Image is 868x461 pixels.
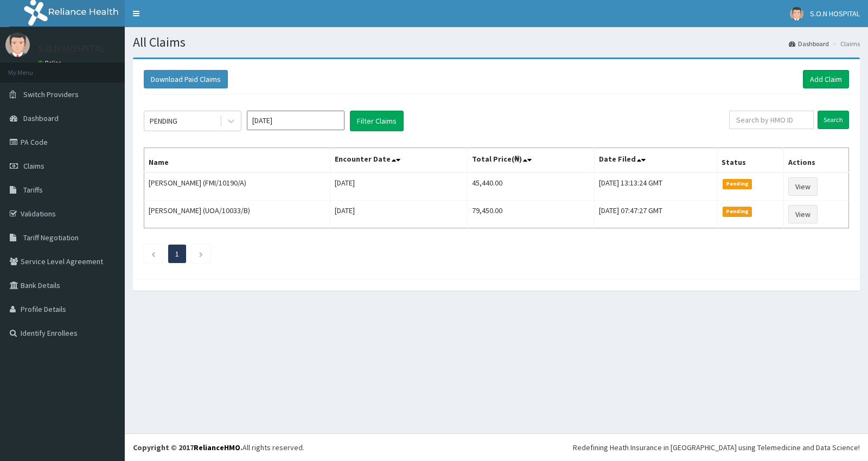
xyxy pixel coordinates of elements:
[467,172,594,201] td: 45,440.00
[144,201,330,228] td: [PERSON_NAME] (UOA/10033/B)
[38,59,64,67] a: Online
[330,172,468,201] td: [DATE]
[23,233,79,242] span: Tariff Negotiation
[247,111,344,130] input: Select Month and Year
[784,148,849,173] th: Actions
[23,161,44,171] span: Claims
[194,443,240,452] a: RelianceHMO
[144,148,330,173] th: Name
[818,111,849,129] input: Search
[133,443,242,452] strong: Copyright © 2017 .
[144,70,228,88] button: Download Paid Claims
[125,433,868,461] footer: All rights reserved.
[789,39,829,48] a: Dashboard
[788,177,818,196] a: View
[788,205,818,223] a: View
[23,89,79,99] span: Switch Providers
[723,207,752,216] span: Pending
[803,70,849,88] a: Add Claim
[717,148,784,173] th: Status
[38,44,105,54] p: S.O.N HOSPITAL
[594,201,717,228] td: [DATE] 07:47:27 GMT
[467,148,594,173] th: Total Price(₦)
[573,442,860,453] div: Redefining Heath Insurance in [GEOGRAPHIC_DATA] using Telemedicine and Data Science!
[723,179,752,189] span: Pending
[594,148,717,173] th: Date Filed
[467,201,594,228] td: 79,450.00
[330,201,468,228] td: [DATE]
[330,148,468,173] th: Encounter Date
[133,35,860,49] h1: All Claims
[144,172,330,201] td: [PERSON_NAME] (FMI/10190/A)
[199,249,203,259] a: Next page
[790,7,803,21] img: User Image
[350,111,404,131] button: Filter Claims
[23,185,43,195] span: Tariffs
[594,172,717,201] td: [DATE] 13:13:24 GMT
[23,113,59,123] span: Dashboard
[150,116,177,126] div: PENDING
[830,39,860,48] li: Claims
[151,249,156,259] a: Previous page
[810,9,860,18] span: S.O.N HOSPITAL
[5,33,30,57] img: User Image
[729,111,814,129] input: Search by HMO ID
[175,249,179,259] a: Page 1 is your current page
